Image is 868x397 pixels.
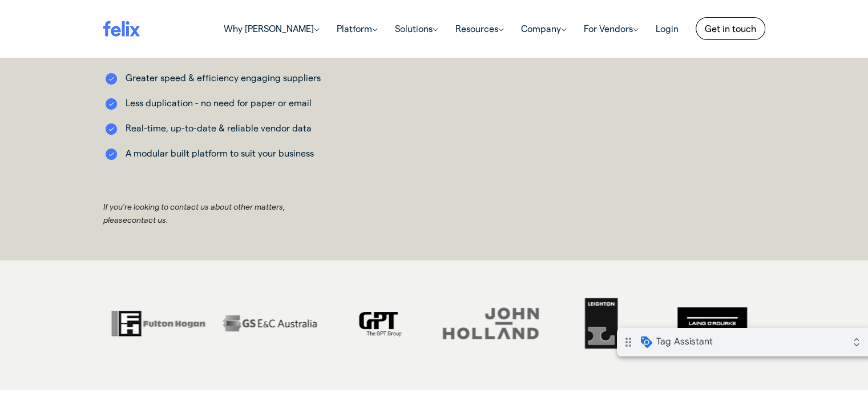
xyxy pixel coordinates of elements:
[103,71,377,85] li: Greater speed & efficiency engaging suppliers
[217,298,322,349] img: G&S-B&W
[575,17,647,40] a: For Vendors
[215,17,328,40] a: Why [PERSON_NAME]
[103,96,377,110] li: Less duplication - no need for paper or email
[438,298,543,349] img: John_Holland_Logo B&W
[660,298,765,349] img: LOR greyscale
[647,17,687,40] a: Login
[328,17,386,40] a: Platform
[447,17,512,40] a: Resources
[103,146,377,160] li: A modular built platform to suit your business
[127,215,166,224] a: contact us
[103,121,377,135] li: Real-time, up-to-date & reliable vendor data
[512,17,575,40] a: Company
[228,3,251,26] i: Collapse debug badge
[103,21,140,36] img: felix logo
[696,17,765,40] a: Get in touch
[103,200,332,226] p: If you're looking to contact us about other matters, please .
[328,298,433,349] img: gpt logo
[106,298,211,349] img: Fulton-Hogan-BW-168-90-l
[386,17,447,40] a: Solutions
[39,7,96,19] span: Tag Assistant
[549,298,654,349] img: Leighton-greyscale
